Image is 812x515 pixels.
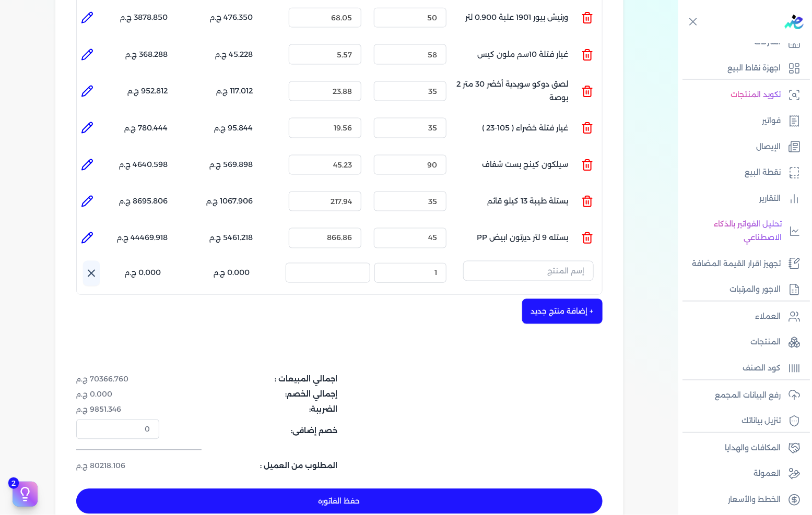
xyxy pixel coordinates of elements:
p: 368.288 ج.م [125,48,168,62]
a: نقطة البيع [678,162,806,184]
p: 1067.906 ج.م [206,195,253,208]
p: رفع البيانات المجمع [715,389,781,402]
p: 117.012 ج.م [216,85,253,98]
button: حفظ الفاتوره [76,489,603,514]
span: 2 [8,477,19,489]
a: العملاء [678,306,806,328]
p: 3878.850 ج.م [120,11,168,25]
dd: 0.000 ج.م [76,389,159,400]
p: الاجور والمرتبات [729,283,781,296]
dd: 70366.760 ج.م [76,374,159,385]
p: 45.228 ج.م [215,48,253,62]
a: تحليل الفواتير بالذكاء الاصطناعي [678,213,806,248]
a: العمولة [678,463,806,485]
a: التقارير [678,188,806,210]
p: التقارير [759,192,781,206]
a: المكافات والهدايا [678,437,806,459]
dt: إجمالي الخصم: [166,389,338,400]
input: إسم المنتج [463,261,594,281]
p: 8695.806 ج.م [119,195,168,208]
p: ورنيش بيور 1901 علبة 0.900 لتر [466,4,569,32]
a: تنزيل بياناتك [678,410,806,432]
dt: خصم إضافى: [166,420,338,439]
p: تحليل الفواتير بالذكاء الاصطناعي [684,218,782,244]
p: بستلة طيبة 13 كيلو قائم [488,187,569,215]
p: 0.000 ج.م [214,267,250,280]
p: تكويد المنتجات [731,88,781,102]
p: المنتجات [750,336,781,349]
a: الإيصال [678,136,806,158]
a: تكويد المنتجات [678,84,806,106]
p: العمولة [754,467,781,481]
button: 2 [13,482,38,507]
p: 95.844 ج.م [214,122,253,135]
a: تجهيز اقرار القيمة المضافة [678,253,806,275]
img: logo [785,15,804,29]
a: الاجور والمرتبات [678,279,806,301]
dt: الضريبة: [166,404,338,415]
p: لصق دوكو سويدية أخضر 30 متر 2 بوصة [438,77,569,105]
p: 4640.598 ج.م [119,158,168,172]
button: + إضافة منتج جديد [522,299,603,324]
dt: اجمالي المبيعات : [166,374,338,385]
p: 476.350 ج.م [210,11,253,25]
p: 5461.218 ج.م [209,232,253,245]
p: 569.898 ج.م [209,158,253,172]
p: غيار فتلة 10سم ملون كيس [478,40,569,68]
p: 44469.918 ج.م [117,232,168,245]
p: المكافات والهدايا [725,441,781,455]
p: اجهزة نقاط البيع [727,62,781,75]
dd: 9851.346 ج.م [76,404,159,415]
p: 780.444 ج.م [124,122,168,135]
dt: المطلوب من العميل : [166,461,338,472]
a: المنتجات [678,331,806,353]
p: الإيصال [756,140,781,154]
p: نقطة البيع [745,166,781,179]
p: بستله 9 لتر ديرتون ابيض PP [477,224,569,252]
p: العملاء [755,310,781,324]
p: غيار فتلة خضراء ( 105-23 ) [483,114,569,142]
a: اجهزة نقاط البيع [678,57,806,79]
p: تنزيل بياناتك [742,414,781,428]
p: كود الصنف [743,362,781,375]
p: الخطط والأسعار [728,493,781,507]
p: فواتير [762,114,781,128]
a: فواتير [678,110,806,132]
dd: 80218.106 ج.م [76,461,159,472]
a: كود الصنف [678,357,806,379]
p: 952.812 ج.م [127,85,168,98]
p: 0.000 ج.م [125,267,161,280]
p: تجهيز اقرار القيمة المضافة [692,257,781,271]
p: سيلكون كينج بست شفاف [483,151,569,179]
a: رفع البيانات المجمع [678,385,806,406]
a: الخطط والأسعار [678,489,806,511]
button: إسم المنتج [463,261,594,285]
